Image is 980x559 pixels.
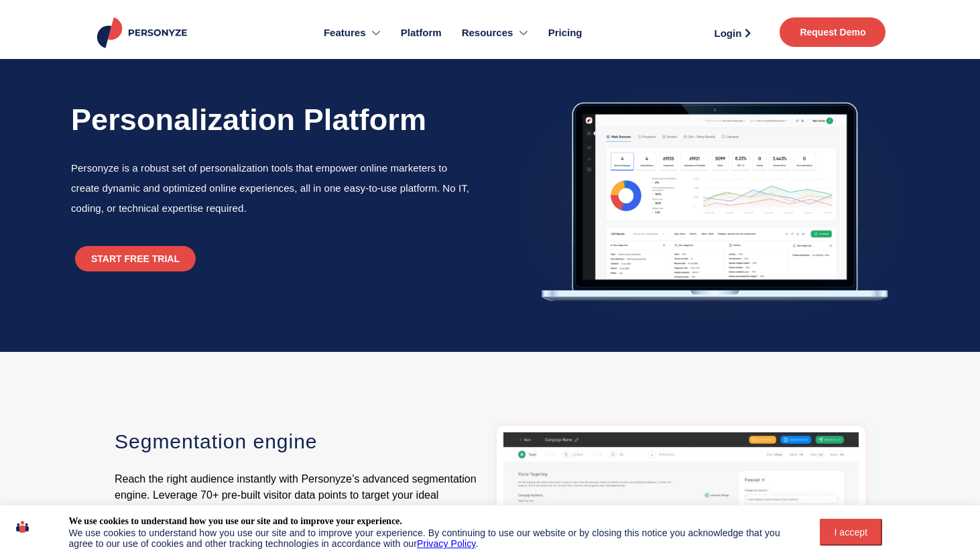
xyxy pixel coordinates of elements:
[800,27,865,37] span: Request Demo
[522,92,903,318] img: Showing personalization platform dashboard
[91,254,180,263] span: START FREE TRIAL
[75,246,196,271] a: START FREE TRIAL
[715,28,742,38] span: Login
[16,515,29,538] img: icon
[71,158,471,219] p: Personyze is a robust set of personalization tools that empower online marketers to create dynami...
[548,25,583,41] span: Pricing
[71,105,471,135] h1: Personalization Platform
[95,17,193,48] img: Personyze logo
[417,538,476,549] a: Privacy Policy
[391,7,452,59] a: Platform
[324,25,366,41] span: Features
[828,527,874,538] div: I accept
[115,426,483,458] h3: Segmentation engine
[401,25,442,41] span: Platform
[452,7,538,59] a: Resources
[538,7,593,59] a: Pricing
[698,23,766,43] a: Login
[820,519,882,546] button: I accept
[68,515,402,527] div: We use cookies to understand how you use our site and to improve your experience.
[780,17,885,47] a: Request Demo
[314,7,391,59] a: Features
[115,473,477,533] span: Reach the right audience instantly with Personyze’s advanced segmentation engine. Leverage 70+ pr...
[462,25,513,41] span: Resources
[68,527,790,549] div: We use cookies to understand how you use our site and to improve your experience. By continuing t...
